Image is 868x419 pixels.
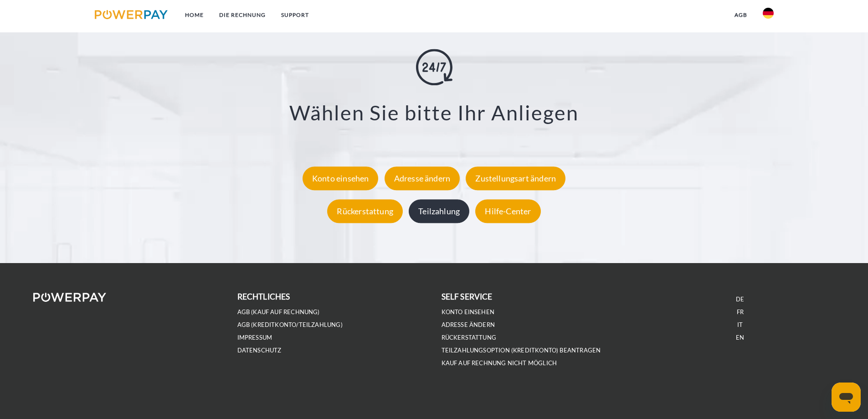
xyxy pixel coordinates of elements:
a: FR [737,308,744,316]
a: EN [736,334,744,341]
a: Teilzahlungsoption (KREDITKONTO) beantragen [442,347,601,354]
div: Teilzahlung [409,199,469,223]
a: IMPRESSUM [237,334,272,341]
a: Rückerstattung [325,206,405,216]
div: Zustellungsart ändern [466,166,565,190]
a: Zustellungsart ändern [463,173,568,183]
a: Home [177,7,211,23]
img: logo-powerpay-white.svg [33,293,107,302]
a: IT [737,321,743,329]
a: DATENSCHUTZ [237,347,282,354]
iframe: Schaltfläche zum Öffnen des Messaging-Fensters [832,383,861,412]
img: logo-powerpay.svg [95,10,168,19]
h3: Wählen Sie bitte Ihr Anliegen [55,100,813,126]
img: online-shopping.svg [416,49,452,86]
div: Konto einsehen [303,166,379,190]
div: Hilfe-Center [475,199,540,223]
a: agb [727,7,755,23]
b: self service [442,292,493,301]
a: Teilzahlung [406,206,472,216]
b: rechtliches [237,292,290,301]
a: Rückerstattung [442,334,497,341]
a: Hilfe-Center [473,206,543,216]
a: AGB (Kauf auf Rechnung) [237,308,320,316]
a: Konto einsehen [442,308,495,316]
a: SUPPORT [273,7,317,23]
img: de [763,8,774,19]
a: DIE RECHNUNG [211,7,273,23]
div: Adresse ändern [385,166,460,190]
a: Konto einsehen [300,173,381,183]
a: AGB (Kreditkonto/Teilzahlung) [237,321,343,329]
a: Kauf auf Rechnung nicht möglich [442,359,557,367]
a: Adresse ändern [442,321,495,329]
a: DE [736,295,744,303]
div: Rückerstattung [327,199,403,223]
a: Adresse ändern [382,173,462,183]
